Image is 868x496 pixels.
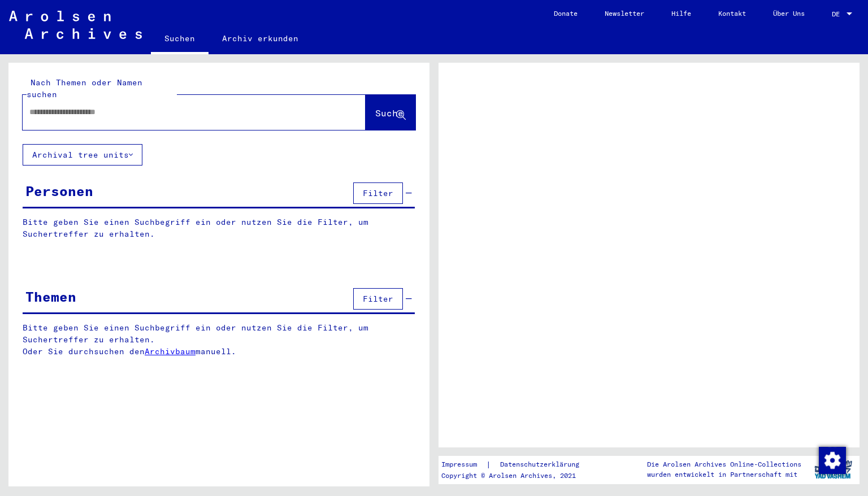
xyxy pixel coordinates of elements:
[441,471,593,481] p: Copyright © Arolsen Archives, 2021
[23,216,415,240] p: Bitte geben Sie einen Suchbegriff ein oder nutzen Sie die Filter, um Suchertreffer zu erhalten.
[145,346,196,356] a: Archivbaum
[27,77,142,99] mat-label: Nach Themen oder Namen suchen
[209,25,312,52] a: Archiv erkunden
[832,10,844,18] span: DE
[363,294,393,304] span: Filter
[366,95,415,130] button: Suche
[819,447,846,474] img: Zustimmung ändern
[9,11,142,39] img: Arolsen_neg.svg
[151,25,209,54] a: Suchen
[363,188,393,198] span: Filter
[647,459,801,469] p: Die Arolsen Archives Online-Collections
[441,459,593,471] div: |
[647,469,801,480] p: wurden entwickelt in Partnerschaft mit
[23,322,415,358] p: Bitte geben Sie einen Suchbegriff ein oder nutzen Sie die Filter, um Suchertreffer zu erhalten. O...
[491,459,593,471] a: Datenschutzerklärung
[23,144,142,166] button: Archival tree units
[812,455,854,484] img: yv_logo.png
[353,182,403,204] button: Filter
[25,181,93,201] div: Personen
[25,286,76,307] div: Themen
[353,288,403,310] button: Filter
[375,107,403,119] span: Suche
[441,459,486,471] a: Impressum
